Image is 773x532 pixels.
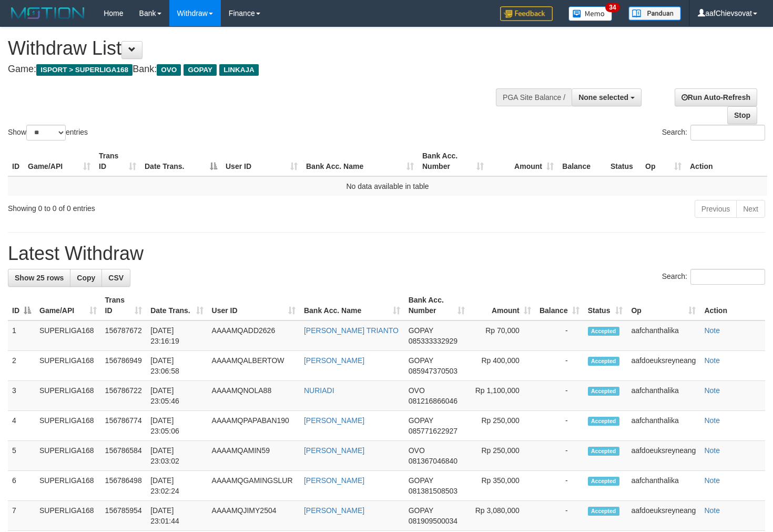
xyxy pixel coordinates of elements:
[8,351,35,381] td: 2
[77,274,95,282] span: Copy
[588,507,619,516] span: Accepted
[409,487,457,495] span: Copy 081381508503 to clipboard
[146,411,207,441] td: [DATE] 23:05:06
[146,290,207,320] th: Date Trans.: activate to sort column ascending
[8,5,88,21] img: MOTION_logo.png
[535,351,584,381] td: -
[101,290,147,320] th: Trans ID: activate to sort column ascending
[101,381,147,411] td: 156786722
[8,125,88,140] label: Show entries
[558,146,606,176] th: Balance
[578,93,628,102] span: None selected
[8,243,765,264] h1: Latest Withdraw
[8,146,24,176] th: ID
[208,441,300,471] td: AAAAMQAMIN59
[409,416,433,425] span: GOPAY
[409,427,457,435] span: Copy 085771622927 to clipboard
[208,381,300,411] td: AAAAMQNOLA88
[35,441,101,471] td: SUPERLIGA168
[208,471,300,501] td: AAAAMQGAMINGSLUR
[24,146,95,176] th: Game/API: activate to sort column ascending
[146,441,207,471] td: [DATE] 23:03:02
[535,471,584,501] td: -
[409,337,457,345] span: Copy 085333332929 to clipboard
[690,125,765,140] input: Search:
[704,356,720,365] a: Note
[675,88,757,106] a: Run Auto-Refresh
[208,501,300,531] td: AAAAMQJIMY2504
[627,381,700,411] td: aafchanthalika
[8,38,505,59] h1: Withdraw List
[101,441,147,471] td: 156786584
[208,290,300,320] th: User ID: activate to sort column ascending
[8,290,35,320] th: ID: activate to sort column descending
[627,411,700,441] td: aafchanthalika
[588,327,619,336] span: Accepted
[535,441,584,471] td: -
[409,356,433,365] span: GOPAY
[704,386,720,395] a: Note
[704,416,720,425] a: Note
[469,471,535,501] td: Rp 350,000
[409,367,457,375] span: Copy 085947370503 to clipboard
[35,471,101,501] td: SUPERLIGA168
[208,320,300,351] td: AAAAMQADD2626
[535,290,584,320] th: Balance: activate to sort column ascending
[588,477,619,486] span: Accepted
[8,471,35,501] td: 6
[304,356,364,365] a: [PERSON_NAME]
[35,351,101,381] td: SUPERLIGA168
[469,381,535,411] td: Rp 1,100,000
[409,446,425,455] span: OVO
[409,506,433,515] span: GOPAY
[208,351,300,381] td: AAAAMQALBERTOW
[101,269,130,287] a: CSV
[221,146,302,176] th: User ID: activate to sort column ascending
[627,351,700,381] td: aafdoeuksreyneang
[662,125,765,140] label: Search:
[469,501,535,531] td: Rp 3,080,000
[101,411,147,441] td: 156786774
[627,320,700,351] td: aafchanthalika
[8,176,767,196] td: No data available in table
[690,269,765,285] input: Search:
[627,441,700,471] td: aafdoeuksreyneang
[146,320,207,351] td: [DATE] 23:16:19
[568,6,613,21] img: Button%20Memo.svg
[418,146,488,176] th: Bank Acc. Number: activate to sort column ascending
[409,397,457,405] span: Copy 081216866046 to clipboard
[8,411,35,441] td: 4
[588,387,619,396] span: Accepted
[304,326,399,335] a: [PERSON_NAME] TRIANTO
[496,88,572,106] div: PGA Site Balance /
[588,357,619,366] span: Accepted
[605,3,619,12] span: 34
[8,320,35,351] td: 1
[469,320,535,351] td: Rp 70,000
[584,290,627,320] th: Status: activate to sort column ascending
[35,290,101,320] th: Game/API: activate to sort column ascending
[146,471,207,501] td: [DATE] 23:02:24
[700,290,765,320] th: Action
[95,146,140,176] th: Trans ID: activate to sort column ascending
[140,146,221,176] th: Date Trans.: activate to sort column descending
[304,446,364,455] a: [PERSON_NAME]
[686,146,767,176] th: Action
[8,501,35,531] td: 7
[627,501,700,531] td: aafdoeuksreyneang
[606,146,641,176] th: Status
[535,381,584,411] td: -
[219,64,259,76] span: LINKAJA
[469,351,535,381] td: Rp 400,000
[146,351,207,381] td: [DATE] 23:06:58
[588,447,619,456] span: Accepted
[409,386,425,395] span: OVO
[572,88,642,106] button: None selected
[469,441,535,471] td: Rp 250,000
[409,457,457,465] span: Copy 081367046840 to clipboard
[469,411,535,441] td: Rp 250,000
[35,501,101,531] td: SUPERLIGA168
[101,351,147,381] td: 156786949
[409,517,457,525] span: Copy 081909500034 to clipboard
[304,416,364,425] a: [PERSON_NAME]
